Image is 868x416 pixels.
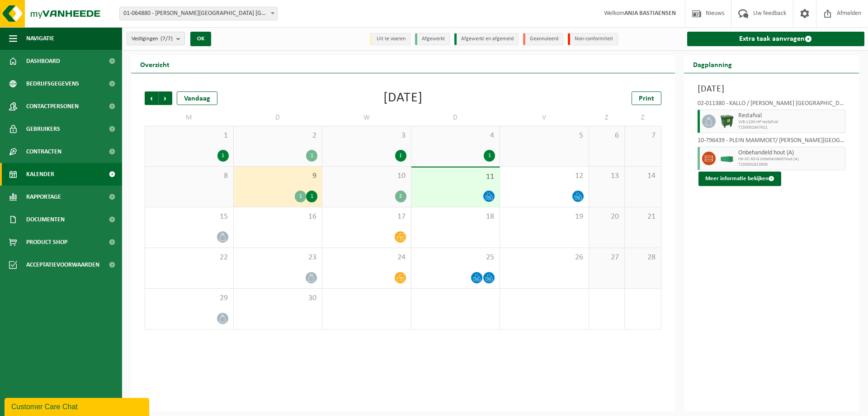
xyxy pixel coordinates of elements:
[150,253,229,263] span: 22
[238,293,318,303] span: 30
[159,91,172,105] span: Volgende
[629,212,656,222] span: 21
[26,27,54,50] span: Navigatie
[217,150,229,162] div: 1
[150,171,229,181] span: 8
[629,253,656,263] span: 28
[327,171,406,181] span: 10
[190,32,211,46] button: OK
[738,149,843,157] span: Onbehandeld hout (A)
[145,91,158,105] span: Vorige
[383,91,423,105] div: [DATE]
[416,212,495,222] span: 18
[132,32,173,46] span: Vestigingen
[594,131,620,141] span: 6
[327,131,406,141] span: 3
[322,110,411,126] td: W
[698,138,846,147] div: 10-796439 - PLEIN MAMMOET/ [PERSON_NAME][GEOGRAPHIC_DATA] - [GEOGRAPHIC_DATA]
[738,162,843,167] span: T250002613908
[505,131,584,141] span: 5
[26,50,60,72] span: Dashboard
[416,172,495,182] span: 11
[238,131,318,141] span: 2
[145,110,234,126] td: M
[150,212,229,222] span: 15
[120,7,277,20] span: 01-064880 - C. STEINWEG BELGIUM - ANTWERPEN
[594,171,620,181] span: 13
[505,212,584,222] span: 19
[720,155,734,162] img: HK-XC-30-GN-00
[26,163,54,186] span: Kalender
[738,112,843,120] span: Restafval
[416,131,495,141] span: 4
[505,171,584,181] span: 12
[395,191,406,202] div: 2
[295,191,306,202] div: 1
[119,7,278,20] span: 01-064880 - C. STEINWEG BELGIUM - ANTWERPEN
[26,140,61,163] span: Contracten
[594,253,620,263] span: 27
[327,212,406,222] span: 17
[625,110,661,126] td: Z
[639,95,654,102] span: Print
[738,157,843,162] span: HK-XC-30-G onbehandeld hout (A)
[127,32,185,45] button: Vestigingen(7/7)
[234,110,323,126] td: D
[26,118,60,140] span: Gebruikers
[484,150,495,162] div: 1
[160,36,173,42] count: (7/7)
[720,115,734,128] img: WB-1100-HPE-GN-01
[395,150,406,162] div: 1
[150,293,229,303] span: 29
[150,131,229,141] span: 1
[411,110,500,126] td: D
[698,100,846,110] div: 02-011380 - KALLO / [PERSON_NAME] [GEOGRAPHIC_DATA] NV - [GEOGRAPHIC_DATA]
[238,253,318,263] span: 23
[306,150,317,162] div: 1
[26,231,67,253] span: Product Shop
[505,253,584,263] span: 26
[523,33,563,45] li: Geannuleerd
[5,396,151,416] iframe: chat widget
[738,120,843,125] span: WB-1100-HP restafval
[624,10,676,17] strong: ANJA BASTIAENSEN
[238,171,318,181] span: 9
[26,95,79,118] span: Contactpersonen
[26,253,99,276] span: Acceptatievoorwaarden
[26,186,61,208] span: Rapportage
[500,110,589,126] td: V
[629,171,656,181] span: 14
[26,208,65,231] span: Documenten
[454,33,519,45] li: Afgewerkt en afgemeld
[629,131,656,141] span: 7
[327,253,406,263] span: 24
[306,191,317,202] div: 1
[238,212,318,222] span: 16
[594,212,620,222] span: 20
[370,33,410,45] li: Uit te voeren
[632,91,661,105] a: Print
[177,91,217,105] div: Vandaag
[589,110,625,126] td: Z
[26,72,79,95] span: Bedrijfsgegevens
[568,33,618,45] li: Non-conformiteit
[698,82,846,96] h3: [DATE]
[416,253,495,263] span: 25
[415,33,450,45] li: Afgewerkt
[738,125,843,130] span: T250001847621
[698,172,781,186] button: Meer informatie bekijken
[687,32,865,46] a: Extra taak aanvragen
[131,55,179,73] h2: Overzicht
[684,55,741,73] h2: Dagplanning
